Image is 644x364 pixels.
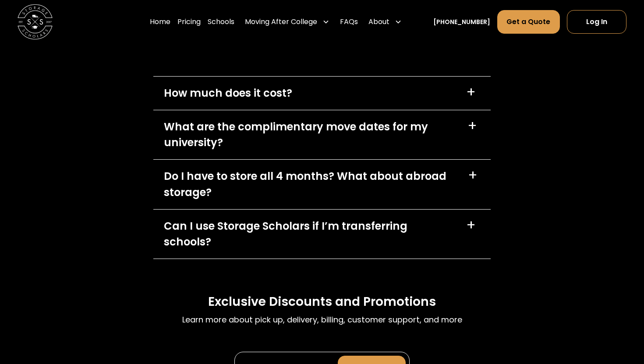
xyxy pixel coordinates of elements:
[368,17,389,27] div: About
[150,10,170,34] a: Home
[164,218,456,250] div: Can I use Storage Scholars if I’m transferring schools?
[466,85,476,99] div: +
[245,17,317,27] div: Moving After College
[177,10,201,34] a: Pricing
[567,10,626,34] a: Log In
[241,10,333,34] div: Moving After College
[208,294,436,310] h3: Exclusive Discounts and Promotions
[365,10,405,34] div: About
[164,85,292,101] div: How much does it cost?
[497,10,559,34] a: Get a Quote
[340,10,358,34] a: FAQs
[164,119,457,150] div: What are the complimentary move dates for my university?
[18,4,53,39] img: Storage Scholars main logo
[182,314,462,325] p: Learn more about pick up, delivery, billing, customer support, and more
[468,168,478,182] div: +
[433,17,490,27] a: [PHONE_NUMBER]
[467,119,477,133] div: +
[164,168,457,200] div: Do I have to store all 4 months? What about abroad storage?
[208,10,234,34] a: Schools
[466,218,476,232] div: +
